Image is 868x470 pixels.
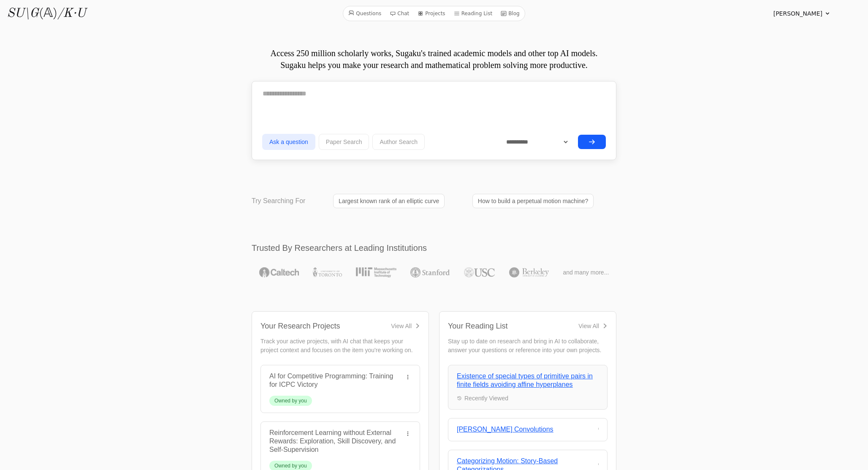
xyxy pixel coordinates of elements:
[57,7,86,20] i: /K·U
[262,134,315,150] button: Ask a question
[773,9,822,18] span: [PERSON_NAME]
[260,337,420,355] p: Track your active projects, with AI chat that keeps your project context and focuses on the item ...
[391,322,412,330] div: View All
[274,462,307,469] div: Owned by you
[563,268,609,277] span: and many more...
[386,8,412,19] a: Chat
[252,196,305,206] p: Try Searching For
[345,8,385,19] a: Questions
[391,322,420,330] a: View All
[448,337,608,355] p: Stay up to date on research and bring in AI to collaborate, answer your questions or reference in...
[7,7,39,20] i: SU\G
[260,320,340,332] div: Your Research Projects
[450,8,496,19] a: Reading List
[269,429,396,453] a: Reinforcement Learning without External Rewards: Exploration, Skill Discovery, and Self-Supervision
[497,8,523,19] a: Blog
[773,9,831,18] summary: [PERSON_NAME]
[356,267,396,277] img: MIT
[457,426,553,433] a: [PERSON_NAME] Convolutions
[274,397,307,404] div: Owned by you
[414,8,448,19] a: Projects
[333,194,445,208] a: Largest known rank of an elliptic curve
[259,267,299,277] img: Caltech
[472,194,594,208] a: How to build a perpetual motion machine?
[313,267,342,277] img: University of Toronto
[509,267,549,277] img: UC Berkeley
[7,6,86,21] a: SU\G(𝔸)/K·U
[457,372,593,388] a: Existence of special types of primitive pairs in finite fields avoiding affine hyperplanes
[252,242,616,254] h2: Trusted By Researchers at Leading Institutions
[269,372,393,388] a: AI for Competitive Programming: Training for ICPC Victory
[372,134,425,150] button: Author Search
[578,322,599,330] div: View All
[578,322,608,330] a: View All
[319,134,369,150] button: Paper Search
[252,47,616,71] p: Access 250 million scholarly works, Sugaku's trained academic models and other top AI models. Sug...
[464,267,495,277] img: USC
[410,267,450,277] img: Stanford
[464,394,508,402] div: Recently Viewed
[448,320,507,332] div: Your Reading List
